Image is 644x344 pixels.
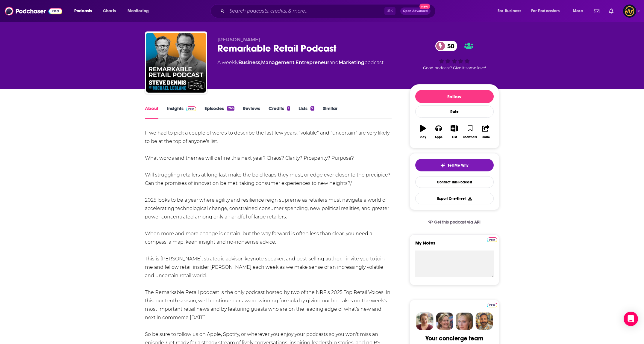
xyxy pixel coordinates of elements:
[217,59,384,66] div: A weekly podcast
[487,302,497,307] a: Pro website
[167,105,196,119] a: InsightsPodchaser Pro
[431,121,446,143] button: Apps
[400,7,431,15] button: Open AdvancedNew
[238,60,260,65] a: Business
[403,10,428,13] span: Open Advanced
[260,60,261,65] span: ,
[624,312,638,326] div: Open Intercom Messenger
[425,335,483,342] div: Your concierge team
[128,7,149,15] span: Monitoring
[487,303,497,307] img: Podchaser Pro
[295,60,296,65] span: ,
[296,60,329,65] a: Entrepreneur
[415,240,494,251] label: My Notes
[569,6,590,16] button: open menu
[216,4,441,18] div: Search podcasts, credits, & more...
[573,7,583,15] span: More
[482,135,490,139] div: Share
[487,236,497,242] a: Pro website
[227,106,234,111] div: 266
[475,313,493,330] img: Jon Profile
[623,4,636,18] button: Show profile menu
[415,176,494,188] a: Contact This Podcast
[419,4,430,9] span: New
[493,6,529,16] button: open menu
[269,105,290,119] a: Credits1
[441,41,457,51] span: 50
[227,6,384,16] input: Search podcasts, credits, & more...
[423,215,486,230] a: Get this podcast via API
[416,313,434,330] img: Sydney Profile
[415,121,431,143] button: Play
[204,105,234,119] a: Episodes266
[463,135,477,139] div: Bookmark
[415,159,494,171] button: tell me why sparkleTell Me Why
[415,90,494,103] button: Follow
[452,135,457,139] div: List
[456,313,473,330] img: Jules Profile
[217,37,260,43] span: [PERSON_NAME]
[531,7,560,15] span: For Podcasters
[329,60,339,65] span: and
[243,105,260,119] a: Reviews
[478,121,493,143] button: Share
[623,4,636,18] img: User Profile
[415,193,494,204] button: Export One-Sheet
[446,121,462,143] button: List
[498,7,521,15] span: For Business
[103,7,116,15] span: Charts
[287,106,290,111] div: 1
[323,105,337,119] a: Similar
[5,5,62,17] img: Podchaser - Follow, Share and Rate Podcasts
[527,6,569,16] button: open menu
[310,106,314,111] div: 7
[435,41,457,51] a: 50
[99,6,119,16] a: Charts
[434,220,481,225] span: Get this podcast via API
[487,237,497,242] img: Podchaser Pro
[145,105,158,119] a: About
[261,60,295,65] a: Management
[435,135,443,139] div: Apps
[74,7,92,15] span: Podcasts
[339,60,364,65] a: Marketing
[420,135,426,139] div: Play
[384,7,396,15] span: ⌘ K
[410,37,499,74] div: 50Good podcast? Give it some love!
[123,6,157,16] button: open menu
[607,6,616,16] a: Show notifications dropdown
[462,121,478,143] button: Bookmark
[592,6,602,16] a: Show notifications dropdown
[440,163,445,168] img: tell me why sparkle
[298,105,314,119] a: Lists7
[70,6,100,16] button: open menu
[186,106,196,111] img: Podchaser Pro
[436,313,453,330] img: Barbara Profile
[448,163,468,168] span: Tell Me Why
[415,105,494,118] div: Rate
[623,4,636,18] span: Logged in as LowerStreet
[423,66,486,70] span: Good podcast? Give it some love!
[146,33,206,93] img: Remarkable Retail Podcast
